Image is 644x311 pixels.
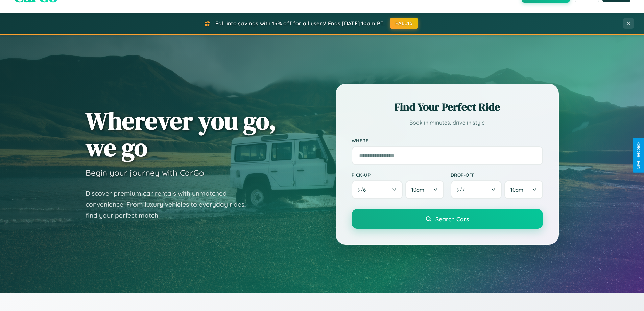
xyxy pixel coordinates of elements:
button: 10am [405,180,444,199]
span: Fall into savings with 15% off for all users! Ends [DATE] 10am PT. [215,20,385,27]
span: Search Cars [435,215,469,223]
h2: Find Your Perfect Ride [352,99,543,114]
button: 9/7 [451,180,502,199]
span: 10am [510,186,523,193]
button: FALL15 [390,18,418,29]
label: Pick-up [352,172,444,178]
button: 9/6 [352,180,403,199]
span: 9 / 6 [358,186,369,193]
label: Where [352,138,543,143]
button: 10am [504,180,543,199]
h3: Begin your journey with CarGo [86,168,204,178]
button: Search Cars [352,209,543,229]
span: 9 / 7 [457,186,468,193]
label: Drop-off [451,172,543,178]
div: Give Feedback [636,142,641,169]
h1: Wherever you go, we go [86,107,276,161]
p: Discover premium car rentals with unmatched convenience. From luxury vehicles to everyday rides, ... [86,188,255,221]
span: 10am [411,186,424,193]
p: Book in minutes, drive in style [352,118,543,128]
